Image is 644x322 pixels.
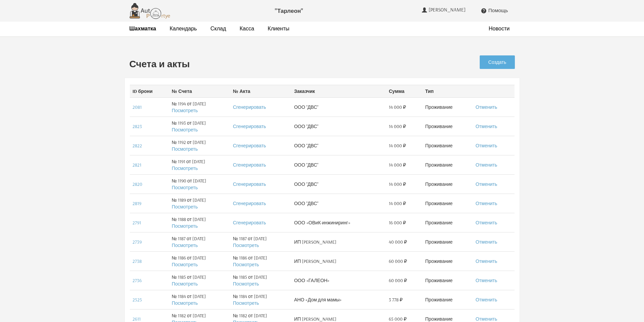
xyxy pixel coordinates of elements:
[476,200,497,206] a: Отменить
[480,55,515,69] a: Создать
[476,104,497,110] a: Отменить
[129,25,156,32] strong: Шахматка
[389,200,406,207] span: 14 000 ₽
[233,262,259,268] a: Посмотреть
[423,117,473,136] td: Проживание
[291,174,386,194] td: ООО "ДВС"
[169,271,230,290] td: № 1185 от [DATE]
[291,136,386,155] td: ООО "ДВС"
[291,97,386,117] td: ООО "ДВС"
[423,232,473,251] td: Проживание
[476,316,497,322] a: Отменить
[233,220,266,226] a: Сгенерировать
[389,219,406,226] span: 16 000 ₽
[172,300,198,306] a: Посмотреть
[389,296,403,303] span: 3 778 ₽
[172,127,198,133] a: Посмотреть
[386,85,422,97] th: Сумма
[291,271,386,290] td: ООО «ГАЛЕОН»
[230,232,291,251] td: № 1187 от [DATE]
[230,251,291,271] td: № 1186 от [DATE]
[476,220,497,226] a: Отменить
[389,181,406,188] span: 14 000 ₽
[129,25,156,32] a: Шахматка
[230,85,291,97] th: № Акта
[488,7,508,14] span: Помощь
[291,251,386,271] td: ИП [PERSON_NAME]
[423,174,473,194] td: Проживание
[476,143,497,149] a: Отменить
[133,162,141,168] a: 2821
[423,155,473,174] td: Проживание
[129,59,416,69] h2: Счета и акты
[172,165,198,171] a: Посмотреть
[172,262,198,268] a: Посмотреть
[291,213,386,232] td: ООО «ОВиК-инжиниринг»
[291,155,386,174] td: ООО "ДВС"
[233,242,259,248] a: Посмотреть
[230,271,291,290] td: № 1185 от [DATE]
[489,25,510,32] a: Новости
[210,25,226,32] a: Склад
[133,277,142,283] a: 2736
[423,136,473,155] td: Проживание
[172,223,198,229] a: Посмотреть
[476,297,497,303] a: Отменить
[233,181,266,187] a: Сгенерировать
[476,239,497,245] a: Отменить
[133,316,141,322] a: 2611
[389,104,406,110] span: 14 000 ₽
[133,297,142,303] a: 2525
[169,85,230,97] th: № Счета
[169,213,230,232] td: № 1188 от [DATE]
[423,85,473,97] th: Тип
[389,239,407,245] span: 40 000 ₽
[291,290,386,309] td: АНО «Дом для мамы»
[476,277,497,283] a: Отменить
[476,123,497,129] a: Отменить
[172,184,198,191] a: Посмотреть
[423,194,473,213] td: Проживание
[169,251,230,271] td: № 1186 от [DATE]
[233,143,266,149] a: Сгенерировать
[233,281,259,287] a: Посмотреть
[172,204,198,210] a: Посмотреть
[423,213,473,232] td: Проживание
[130,85,169,97] th: ID брони
[389,162,406,168] span: 14 000 ₽
[170,25,197,32] a: Календарь
[423,290,473,309] td: Проживание
[291,85,386,97] th: Заказчик
[389,142,406,149] span: 14 000 ₽
[172,242,198,248] a: Посмотреть
[169,194,230,213] td: № 1189 от [DATE]
[429,7,467,13] span: [PERSON_NAME]
[169,136,230,155] td: № 1192 от [DATE]
[133,200,141,206] a: 2819
[389,258,407,265] span: 60 000 ₽
[291,194,386,213] td: ООО "ДВС"
[133,104,142,110] a: 2081
[172,281,198,287] a: Посмотреть
[133,220,141,226] a: 2791
[240,25,254,32] a: Касса
[423,97,473,117] td: Проживание
[423,271,473,290] td: Проживание
[230,290,291,309] td: № 1184 от [DATE]
[133,181,142,187] a: 2820
[268,25,289,32] a: Клиенты
[133,239,142,245] a: 2739
[233,300,259,306] a: Посмотреть
[169,97,230,117] td: № 1194 от [DATE]
[169,117,230,136] td: № 1193 от [DATE]
[291,232,386,251] td: ИП [PERSON_NAME]
[172,107,198,114] a: Посмотреть
[169,290,230,309] td: № 1184 от [DATE]
[389,123,406,130] span: 14 000 ₽
[233,104,266,110] a: Сгенерировать
[133,143,142,149] a: 2822
[169,232,230,251] td: № 1187 от [DATE]
[476,258,497,264] a: Отменить
[233,162,266,168] a: Сгенерировать
[476,181,497,187] a: Отменить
